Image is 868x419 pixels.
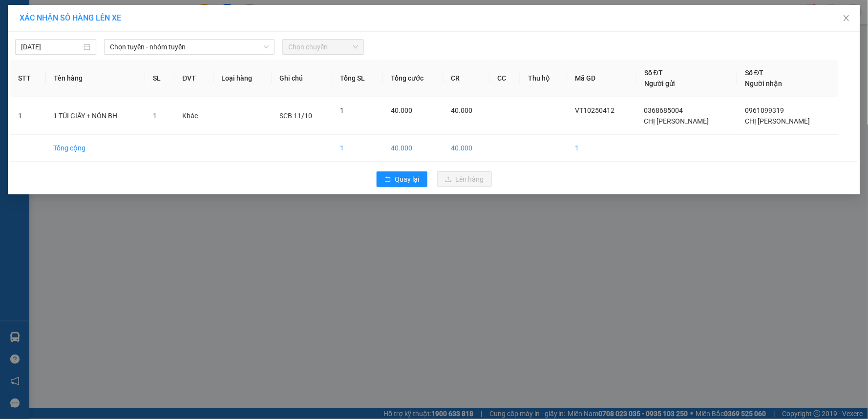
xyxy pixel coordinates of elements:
span: SCB 11/10 [279,112,312,120]
td: 40.000 [444,135,490,162]
span: 40.000 [451,106,473,114]
span: 0368685004 [644,106,683,114]
button: Close [833,5,860,32]
span: 1 [340,106,344,114]
td: 1 [568,135,636,162]
th: Loại hàng [214,60,272,97]
span: 40.000 [391,106,412,114]
span: Quay lại [395,174,420,185]
span: Chọn chuyến [288,40,358,54]
div: 0368685004 [8,55,86,69]
td: 1 [10,97,46,135]
th: Mã GD [568,60,636,97]
span: Gửi: [8,9,23,20]
input: 11/10/2025 [21,42,82,52]
th: SL [145,60,174,97]
td: 40.000 [383,135,444,162]
span: Số ĐT [644,69,663,77]
th: Tổng SL [332,60,383,97]
span: 0961099319 [745,106,784,114]
td: Tổng cộng [46,135,146,162]
div: VP 184 [PERSON_NAME] - HCM [93,8,172,43]
span: Nhận: [93,9,117,20]
span: XÁC NHẬN SỐ HÀNG LÊN XE [20,13,121,22]
span: VT10250412 [575,106,615,114]
span: close [843,14,850,22]
span: 1 [153,112,157,120]
div: CHỊ [PERSON_NAME] [8,32,86,55]
span: CHỊ [PERSON_NAME] [745,117,810,125]
span: Số ĐT [745,69,763,77]
td: 1 TÚI GIẤY + NÓN BH [46,97,146,135]
th: Tên hàng [46,60,146,97]
div: CHỊ [PERSON_NAME] [93,43,172,67]
td: 1 [332,135,383,162]
span: rollback [384,176,391,184]
th: CC [490,60,521,97]
th: CR [444,60,490,97]
th: Tổng cước [383,60,444,97]
span: down [263,44,269,50]
th: Ghi chú [272,60,332,97]
th: Thu hộ [520,60,567,97]
button: rollbackQuay lại [377,171,427,187]
th: ĐVT [174,60,213,97]
span: CHỊ [PERSON_NAME] [644,117,709,125]
div: 0961099319 [93,67,172,81]
div: VP 108 [PERSON_NAME] [8,8,86,32]
th: STT [10,60,46,97]
span: Người gửi [644,80,676,87]
span: Chọn tuyến - nhóm tuyến [110,40,269,54]
td: Khác [174,97,213,135]
span: Người nhận [745,80,782,87]
button: uploadLên hàng [437,171,492,187]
